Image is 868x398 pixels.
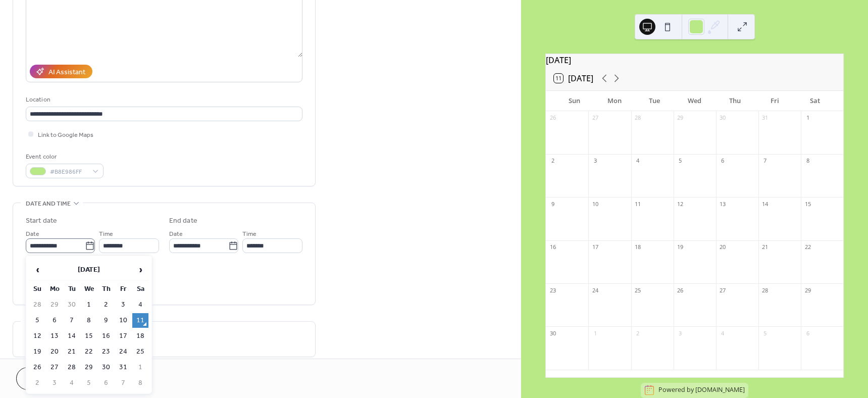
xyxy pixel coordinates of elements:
[549,286,556,294] div: 23
[719,114,727,122] div: 30
[591,286,599,294] div: 24
[30,65,92,78] button: AI Assistant
[634,157,642,165] div: 4
[714,91,755,111] div: Thu
[48,67,85,78] div: AI Assistant
[29,282,45,296] th: Su
[81,329,97,343] td: 15
[761,243,769,251] div: 21
[761,286,769,294] div: 28
[46,376,63,390] td: 3
[46,329,63,343] td: 13
[29,329,45,343] td: 12
[30,260,45,280] span: ‹
[26,152,101,162] div: Event color
[64,344,80,359] td: 21
[549,157,556,165] div: 2
[81,344,97,359] td: 22
[64,329,80,343] td: 14
[98,297,114,312] td: 2
[64,282,80,296] th: Tu
[26,216,57,226] div: Start date
[38,130,93,140] span: Link to Google Maps
[132,376,148,390] td: 8
[242,229,257,239] span: Time
[98,282,114,296] th: Th
[29,376,45,390] td: 2
[115,282,131,296] th: Fr
[46,282,63,296] th: Mo
[695,386,745,394] a: [DOMAIN_NAME]
[719,286,727,294] div: 27
[755,91,795,111] div: Fri
[804,286,811,294] div: 29
[81,313,97,328] td: 8
[677,114,684,122] div: 29
[115,376,131,390] td: 7
[29,360,45,375] td: 26
[677,243,684,251] div: 19
[804,243,811,251] div: 22
[46,344,63,359] td: 20
[132,313,148,328] td: 11
[98,376,114,390] td: 6
[546,54,843,66] div: [DATE]
[634,243,642,251] div: 18
[719,200,727,208] div: 13
[64,360,80,375] td: 28
[98,313,114,328] td: 9
[591,329,599,337] div: 1
[98,360,114,375] td: 30
[761,157,769,165] div: 7
[634,200,642,208] div: 11
[132,282,148,296] th: Sa
[115,329,131,343] td: 17
[634,114,642,122] div: 28
[549,200,556,208] div: 9
[46,313,63,328] td: 6
[29,344,45,359] td: 19
[169,216,197,226] div: End date
[804,157,811,165] div: 8
[549,243,556,251] div: 16
[81,360,97,375] td: 29
[115,297,131,312] td: 3
[115,313,131,328] td: 10
[719,329,727,337] div: 4
[591,200,599,208] div: 10
[46,297,63,312] td: 29
[591,243,599,251] div: 17
[719,243,727,251] div: 20
[804,329,811,337] div: 6
[29,313,45,328] td: 5
[132,344,148,359] td: 25
[26,94,300,105] div: Location
[554,91,594,111] div: Sun
[677,200,684,208] div: 12
[719,157,727,165] div: 6
[549,329,556,337] div: 30
[64,297,80,312] td: 30
[46,360,63,375] td: 27
[81,282,97,296] th: We
[677,329,684,337] div: 3
[804,114,811,122] div: 1
[761,114,769,122] div: 31
[761,329,769,337] div: 5
[115,360,131,375] td: 31
[64,313,80,328] td: 7
[132,297,148,312] td: 4
[99,229,113,239] span: Time
[81,376,97,390] td: 5
[81,297,97,312] td: 1
[634,329,642,337] div: 2
[46,259,131,281] th: [DATE]
[591,114,599,122] div: 27
[16,367,78,390] button: Cancel
[591,157,599,165] div: 3
[98,344,114,359] td: 23
[549,114,556,122] div: 26
[98,329,114,343] td: 16
[50,167,87,177] span: #B8E986FF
